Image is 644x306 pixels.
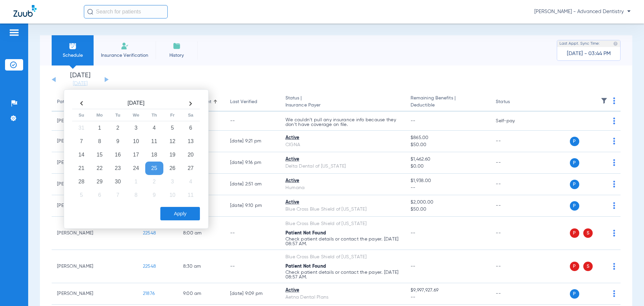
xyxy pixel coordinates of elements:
img: group-dot-blue.svg [613,263,615,270]
th: Remaining Benefits | [405,93,490,112]
td: -- [490,131,536,152]
span: P [570,158,579,168]
a: [DATE] [60,80,100,87]
td: -- [490,250,536,283]
div: Patient Name [57,98,87,105]
td: -- [490,152,536,174]
span: $50.00 [411,206,485,213]
span: History [161,52,193,59]
span: S [583,262,593,271]
input: Search for patients [84,5,168,18]
th: Status | [280,93,405,112]
img: group-dot-blue.svg [613,159,615,166]
p: Check patient details or contact the payer. [DATE] 08:57 AM. [285,237,400,246]
td: [DATE] 9:09 PM [225,283,280,305]
td: -- [490,217,536,250]
img: group-dot-blue.svg [613,138,615,144]
div: Aetna Dental Plans [285,294,400,301]
img: group-dot-blue.svg [613,181,615,187]
span: $1,938.00 [411,177,485,184]
img: group-dot-blue.svg [613,202,615,209]
span: 22548 [143,264,156,269]
div: Last Verified [230,98,275,105]
img: filter.svg [601,97,607,104]
td: Self-pay [490,112,536,131]
span: P [570,137,579,146]
td: -- [225,250,280,283]
span: $865.00 [411,134,485,141]
span: -- [411,119,416,123]
span: -- [411,294,485,301]
img: Search Icon [87,9,93,15]
p: Check patient details or contact the payer. [DATE] 08:57 AM. [285,270,400,279]
img: last sync help info [613,41,618,46]
li: [DATE] [60,72,100,87]
span: P [570,201,579,211]
img: group-dot-blue.svg [613,230,615,236]
img: hamburger-icon [9,29,19,37]
span: Schedule [57,52,89,59]
td: [PERSON_NAME] [52,283,138,305]
span: -- [411,184,485,191]
div: Active [285,199,400,206]
span: P [570,180,579,189]
div: CIGNA [285,141,400,148]
td: [PERSON_NAME] [52,217,138,250]
img: Zuub Logo [13,5,37,17]
img: Schedule [69,42,77,50]
div: Active [285,134,400,141]
span: Patient Not Found [285,231,326,235]
button: Apply [160,207,200,220]
img: group-dot-blue.svg [613,290,615,297]
td: 9:00 AM [178,283,225,305]
div: Patient Name [57,98,132,105]
td: [PERSON_NAME] [52,250,138,283]
div: Blue Cross Blue Shield of [US_STATE] [285,254,400,261]
img: group-dot-blue.svg [613,97,615,104]
td: [DATE] 2:51 AM [225,174,280,195]
img: Manual Insurance Verification [121,42,129,50]
p: We couldn’t pull any insurance info because they don’t have coverage on file. [285,118,400,127]
div: Active [285,287,400,294]
div: Blue Cross Blue Shield of [US_STATE] [285,206,400,213]
td: -- [490,283,536,305]
td: -- [490,195,536,217]
span: Patient Not Found [285,264,326,269]
td: 8:00 AM [178,217,225,250]
span: $2,000.00 [411,199,485,206]
div: Last Verified [230,98,257,105]
td: -- [225,112,280,131]
div: Delta Dental of [US_STATE] [285,163,400,170]
span: -- [411,231,416,235]
span: 21876 [143,291,155,296]
td: 8:30 AM [178,250,225,283]
img: group-dot-blue.svg [613,118,615,124]
span: Insurance Payer [285,102,400,109]
span: $9,997,927.69 [411,287,485,294]
th: Status [490,93,536,112]
span: P [570,289,579,299]
span: [DATE] - 03:44 PM [567,50,611,57]
span: P [570,228,579,238]
span: $0.00 [411,163,485,170]
span: -- [411,264,416,269]
span: Last Appt. Sync Time: [559,40,600,47]
div: Active [285,177,400,184]
span: $50.00 [411,141,485,148]
img: History [173,42,181,50]
td: [DATE] 9:21 PM [225,131,280,152]
span: [PERSON_NAME] - Advanced Dentistry [534,8,631,15]
div: Blue Cross Blue Shield of [US_STATE] [285,220,400,227]
span: Insurance Verification [99,52,151,59]
span: Deductible [411,102,485,109]
span: 22548 [143,231,156,235]
span: S [583,228,593,238]
div: Humana [285,184,400,191]
div: Active [285,156,400,163]
span: P [570,262,579,271]
span: $1,462.60 [411,156,485,163]
td: -- [490,174,536,195]
th: [DATE] [91,98,181,109]
td: [DATE] 9:16 PM [225,152,280,174]
td: -- [225,217,280,250]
